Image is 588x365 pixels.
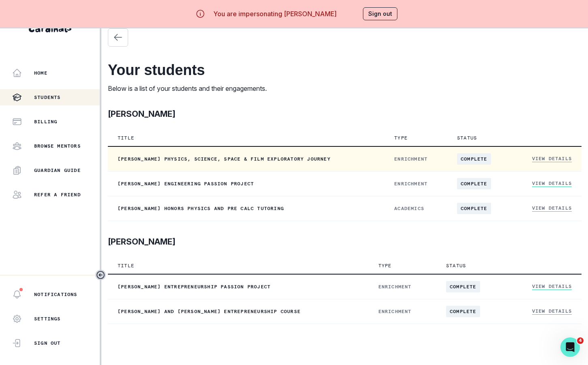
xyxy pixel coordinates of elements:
p: Browse Mentors [34,143,81,149]
p: ENRICHMENT [378,308,427,315]
button: Sign out [363,7,397,20]
p: ENRICHMENT [378,283,427,290]
iframe: Intercom live chat [560,337,580,357]
p: [PERSON_NAME] Physics, Science, Space & Film Exploratory Journey [118,156,375,162]
p: Students [34,94,61,101]
p: Sign Out [34,340,61,346]
p: ENRICHMENT [394,156,438,162]
p: Notifications [34,291,77,298]
p: Status [457,135,477,141]
p: [PERSON_NAME] [108,236,176,248]
p: Type [394,135,408,141]
span: complete [457,153,491,165]
a: View Details [532,308,572,315]
p: [PERSON_NAME] Entrepreneurship Passion Project [118,283,359,290]
p: You are impersonating [PERSON_NAME] [213,9,337,19]
p: Type [378,262,392,269]
p: Settings [34,316,61,322]
p: Title [118,135,134,141]
span: complete [446,306,480,317]
p: Guardian Guide [34,167,81,174]
span: complete [457,178,491,189]
p: [PERSON_NAME] and [PERSON_NAME] Entrepreneurship Course [118,308,359,315]
p: ENRICHMENT [394,180,438,187]
a: View Details [532,155,572,162]
a: View Details [532,283,572,290]
a: View Details [532,180,572,187]
p: ACADEMICS [394,205,438,212]
button: Toggle sidebar [95,270,106,280]
p: Billing [34,118,57,125]
h2: Your students [108,61,582,79]
span: complete [446,281,480,292]
p: Status [446,262,466,269]
a: View Details [532,205,572,212]
p: [PERSON_NAME] Engineering Passion Project [118,180,375,187]
p: Refer a friend [34,191,81,198]
p: Title [118,262,134,269]
span: 4 [577,337,584,344]
p: [PERSON_NAME] honors physics and pre calc tutoring [118,205,375,212]
p: Home [34,70,47,76]
p: [PERSON_NAME] [108,108,176,120]
span: complete [457,203,491,214]
p: Below is a list of your students and their engagements. [108,84,582,93]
